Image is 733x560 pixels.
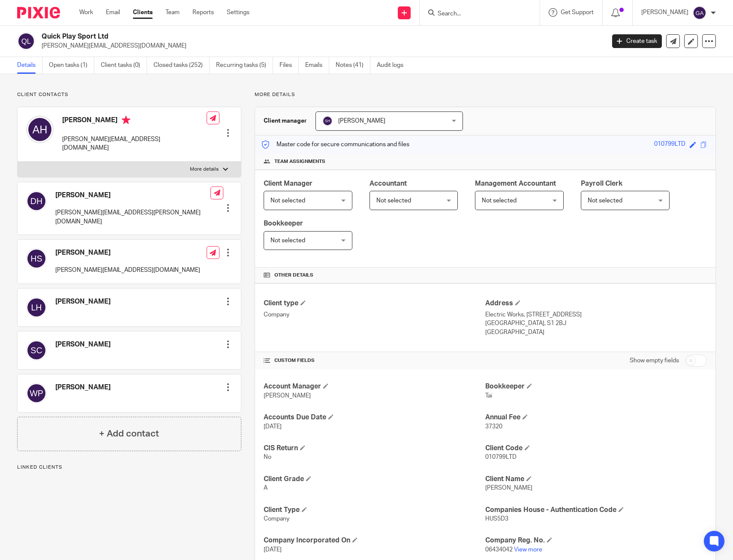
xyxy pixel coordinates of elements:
[485,485,532,491] span: [PERSON_NAME]
[264,454,271,460] span: No
[270,238,305,244] span: Not selected
[630,356,679,365] label: Show empty fields
[264,299,485,308] h4: Client type
[17,7,60,18] img: Pixie
[485,299,707,308] h4: Address
[274,158,325,165] span: Team assignments
[49,57,94,74] a: Open tasks (1)
[264,117,307,125] h3: Client manager
[264,220,303,227] span: Bookkeeper
[485,310,707,319] p: Electric Works, [STREET_ADDRESS]
[55,208,210,226] p: [PERSON_NAME][EMAIL_ADDRESS][PERSON_NAME][DOMAIN_NAME]
[654,140,685,150] div: 010799LTD
[274,272,313,279] span: Other details
[485,475,707,484] h4: Client Name
[264,180,312,187] span: Client Manager
[581,180,622,187] span: Payroll Clerk
[264,516,289,522] span: Company
[190,166,219,173] p: More details
[485,393,492,399] span: Tai
[106,8,120,17] a: Email
[216,57,273,74] a: Recurring tasks (5)
[26,248,47,269] img: svg%3E
[264,506,485,515] h4: Client Type
[279,57,299,74] a: Files
[55,248,200,257] h4: [PERSON_NAME]
[485,424,502,430] span: 37320
[26,116,54,143] img: svg%3E
[482,198,517,204] span: Not selected
[437,10,514,18] input: Search
[264,547,282,553] span: [DATE]
[55,340,111,349] h4: [PERSON_NAME]
[255,91,716,98] p: More details
[55,266,200,274] p: [PERSON_NAME][EMAIL_ADDRESS][DOMAIN_NAME]
[26,383,47,403] img: svg%3E
[475,180,556,187] span: Management Accountant
[377,57,410,74] a: Audit logs
[165,8,180,17] a: Team
[153,57,210,74] a: Closed tasks (252)
[264,475,485,484] h4: Client Grade
[55,297,111,306] h4: [PERSON_NAME]
[336,57,370,74] a: Notes (41)
[62,135,207,153] p: [PERSON_NAME][EMAIL_ADDRESS][DOMAIN_NAME]
[17,464,241,471] p: Linked clients
[485,516,508,522] span: HUS5D3
[485,454,517,460] span: 010799LTD
[305,57,329,74] a: Emails
[270,198,305,204] span: Not selected
[376,198,411,204] span: Not selected
[370,180,407,187] span: Accountant
[485,536,707,545] h4: Company Reg. No.
[192,8,214,17] a: Reports
[264,485,267,491] span: A
[693,6,706,20] img: svg%3E
[101,57,147,74] a: Client tasks (0)
[264,444,485,453] h4: CIS Return
[99,427,159,440] h4: + Add contact
[55,191,210,200] h4: [PERSON_NAME]
[485,413,707,422] h4: Annual Fee
[485,444,707,453] h4: Client Code
[26,297,47,318] img: svg%3E
[133,8,153,17] a: Clients
[485,506,707,515] h4: Companies House - Authentication Code
[612,34,662,48] a: Create task
[26,340,47,361] img: svg%3E
[514,547,542,553] a: View more
[17,91,241,98] p: Client contacts
[588,198,622,204] span: Not selected
[641,8,688,17] p: [PERSON_NAME]
[42,42,599,50] p: [PERSON_NAME][EMAIL_ADDRESS][DOMAIN_NAME]
[264,393,311,399] span: [PERSON_NAME]
[264,536,485,545] h4: Company Incorporated On
[561,9,594,15] span: Get Support
[264,413,485,422] h4: Accounts Due Date
[227,8,249,17] a: Settings
[55,383,111,392] h4: [PERSON_NAME]
[264,424,282,430] span: [DATE]
[485,328,707,337] p: [GEOGRAPHIC_DATA]
[264,382,485,391] h4: Account Manager
[485,382,707,391] h4: Bookkeeper
[264,310,485,319] p: Company
[264,357,485,364] h4: CUSTOM FIELDS
[62,116,207,126] h4: [PERSON_NAME]
[322,116,333,126] img: svg%3E
[485,319,707,328] p: [GEOGRAPHIC_DATA], S1 2BJ
[122,116,130,124] i: Primary
[485,547,513,553] span: 06434042
[17,57,42,74] a: Details
[261,140,409,149] p: Master code for secure communications and files
[17,32,35,50] img: svg%3E
[42,32,488,41] h2: Quick Play Sport Ltd
[338,118,385,124] span: [PERSON_NAME]
[79,8,93,17] a: Work
[26,191,47,211] img: svg%3E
